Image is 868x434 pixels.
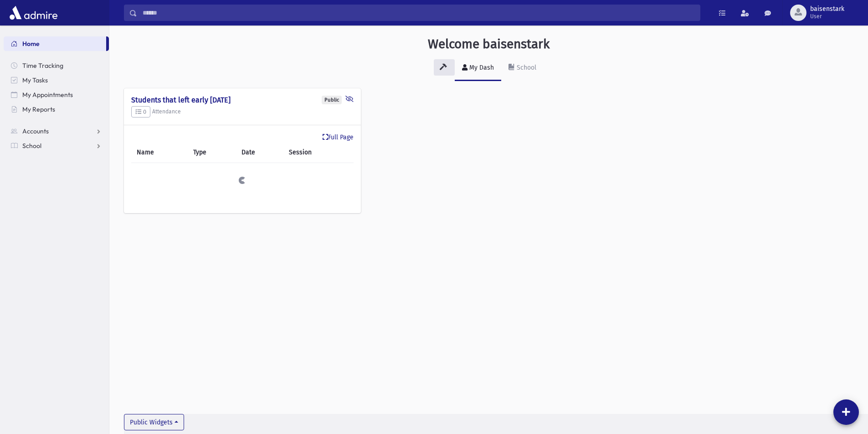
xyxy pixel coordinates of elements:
[236,142,283,163] th: Date
[4,73,109,87] a: My Tasks
[131,142,188,163] th: Name
[455,56,501,81] a: My Dash
[22,91,73,99] span: My Appointments
[515,64,536,71] div: School
[4,138,109,153] a: School
[810,5,844,13] span: baisenstark
[131,106,354,118] h5: Attendance
[135,108,146,115] span: 0
[4,36,106,51] a: Home
[467,64,494,71] div: My Dash
[4,102,109,117] a: My Reports
[428,36,550,52] h3: Welcome baisenstark
[124,414,184,430] button: Public Widgets
[131,106,150,118] button: 0
[137,5,700,21] input: Search
[4,87,109,102] a: My Appointments
[22,61,63,70] span: Time Tracking
[22,40,40,48] span: Home
[22,76,48,84] span: My Tasks
[283,142,354,163] th: Session
[131,96,354,104] h4: Students that left early [DATE]
[7,4,60,22] img: AdmirePro
[501,56,544,81] a: School
[4,124,109,138] a: Accounts
[322,96,342,104] div: Public
[22,127,49,135] span: Accounts
[810,13,844,20] span: User
[323,133,354,142] a: Full Page
[22,105,55,113] span: My Reports
[22,142,41,150] span: School
[188,142,236,163] th: Type
[4,58,109,73] a: Time Tracking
